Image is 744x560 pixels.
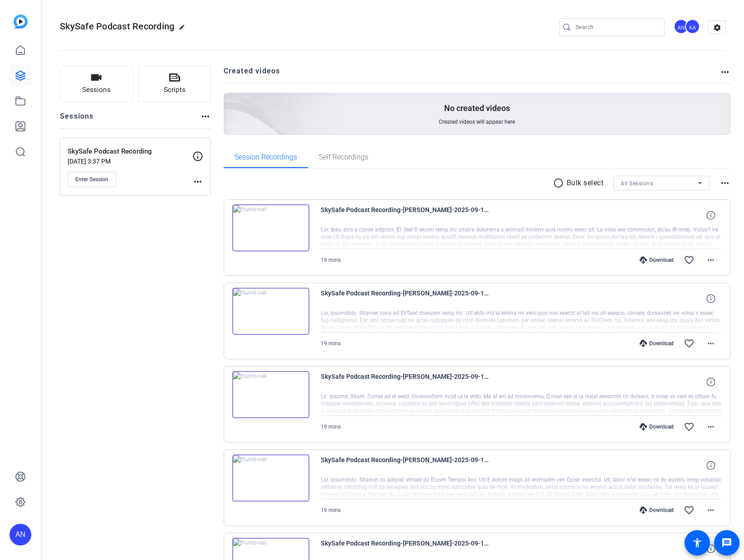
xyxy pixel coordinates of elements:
[635,256,678,264] div: Download
[567,178,604,188] p: Bulk select
[82,85,111,95] span: Sessions
[576,22,657,33] input: Search
[705,338,716,349] mat-icon: more_horiz
[138,66,211,102] button: Scripts
[321,204,489,226] span: SkySafe Podcast Recording-[PERSON_NAME]-2025-09-11-16-00-02-486-1
[321,288,489,309] span: SkySafe Podcast Recording-[PERSON_NAME]-2025-09-11-16-00-02-486-0
[164,85,186,95] span: Scripts
[321,340,341,347] span: 19 mins
[553,178,567,188] mat-icon: radio_button_unchecked
[692,537,703,548] mat-icon: accessibility
[224,66,720,83] h2: Created videos
[720,178,730,188] mat-icon: more_horiz
[232,288,309,335] img: thumb-nail
[684,338,695,349] mat-icon: favorite_border
[321,538,489,560] span: SkySafe Podcast Recording-[PERSON_NAME]-2025-09-11-15-34-45-771-1
[10,524,31,546] div: AN
[621,180,653,187] span: All Sessions
[235,154,297,161] span: Session Recordings
[200,111,211,122] mat-icon: more_horiz
[319,154,368,161] span: Self Recordings
[708,21,726,34] mat-icon: settings
[179,24,190,35] mat-icon: edit
[232,204,309,251] img: thumb-nail
[68,146,192,157] p: SkySafe Podcast Recording
[444,103,510,114] p: No created videos
[68,172,116,187] button: Enter Session
[232,371,309,418] img: thumb-nail
[705,255,716,266] mat-icon: more_horiz
[232,454,309,502] img: thumb-nail
[684,505,695,516] mat-icon: favorite_border
[439,118,515,126] span: Created videos will appear here
[674,19,690,35] ngx-avatar: Adrian Nuno
[321,424,341,430] span: 19 mins
[635,507,678,514] div: Download
[705,421,716,432] mat-icon: more_horiz
[685,19,701,35] ngx-avatar: Kristi Amick
[14,14,28,29] img: blue-gradient.svg
[192,176,203,187] mat-icon: more_horiz
[705,505,716,516] mat-icon: more_horiz
[75,176,108,183] span: Enter Session
[674,19,689,34] div: AN
[321,257,341,263] span: 19 mins
[685,19,700,34] div: KA
[635,340,678,347] div: Download
[321,371,489,393] span: SkySafe Podcast Recording-[PERSON_NAME]-2025-09-11-15-37-05-368-1
[684,255,695,266] mat-icon: favorite_border
[720,67,730,77] mat-icon: more_horiz
[721,537,732,548] mat-icon: message
[60,111,94,128] h2: Sessions
[684,421,695,432] mat-icon: favorite_border
[635,423,678,430] div: Download
[321,507,341,513] span: 19 mins
[321,454,489,476] span: SkySafe Podcast Recording-[PERSON_NAME]-2025-09-11-15-37-05-368-0
[68,158,192,165] p: [DATE] 3:37 PM
[60,66,133,102] button: Sessions
[60,21,174,32] span: SkySafe Podcast Recording
[122,3,338,200] img: Creted videos background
